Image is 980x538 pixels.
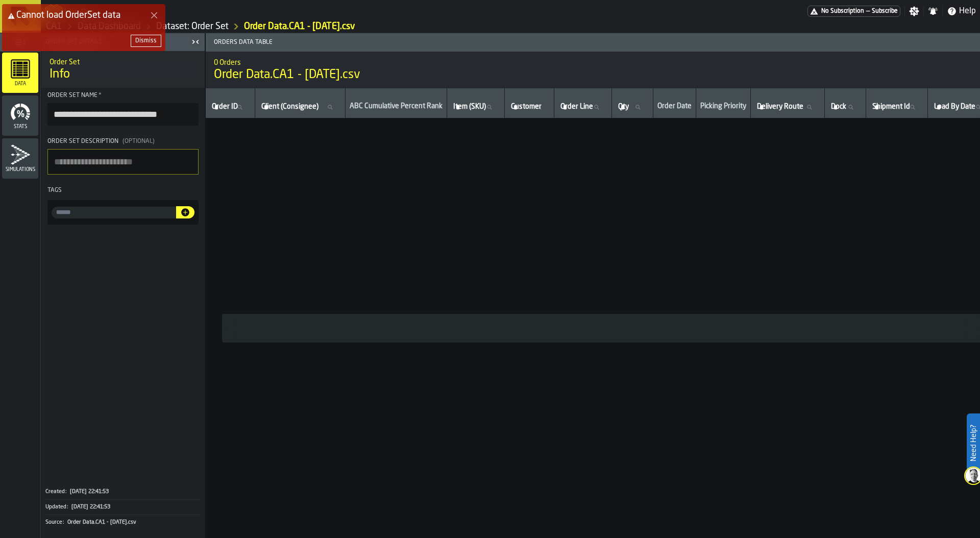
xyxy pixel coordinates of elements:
input: label [755,101,820,114]
li: menu Stats [2,95,38,136]
input: input-value- input-value- [52,207,176,218]
span: [DATE] 22:41:53 [71,504,110,510]
span: label [618,103,629,111]
div: title-Info [41,51,205,88]
input: label [451,101,500,114]
span: label [831,103,846,111]
li: menu Data [2,53,38,93]
span: Order Set Description [47,138,118,144]
input: label [210,101,251,114]
textarea: Order Set Description(Optional) [47,149,199,175]
button: Updated:[DATE] 22:41:53 [45,500,201,515]
div: Order Set Name [47,92,199,99]
span: label [212,103,238,111]
input: label [616,101,649,114]
span: Simulations [2,167,38,173]
div: KeyValueItem-Created [45,484,201,499]
span: Required [99,92,102,99]
li: menu Simulations [2,138,38,179]
button: Close Error [147,8,161,22]
button: button- [131,35,161,47]
span: label [261,103,318,111]
span: Tags [47,187,62,193]
span: Stats [2,124,38,130]
span: : [67,504,68,510]
span: label [511,103,542,111]
div: KeyValueItem-Updated [45,499,201,515]
span: label [757,103,803,111]
div: KeyValueItem-Source [45,515,201,530]
div: Picking Priority [700,102,746,112]
div: Dismiss [135,37,157,44]
label: input-value- [52,207,176,218]
button: Source:Order Data.CA1 - [DATE].csv [45,515,201,530]
span: : [65,488,66,495]
div: Source [45,519,66,526]
input: label [870,101,923,114]
div: Updated [45,504,70,510]
div: ABC Cumulative Percent Rank [350,102,443,112]
div: Created [45,488,69,495]
span: label [934,103,975,111]
span: Order Data.CA1 - [DATE].csv [67,519,136,526]
span: Cannot load OrderSet data [16,11,120,20]
label: button-toolbar-Order Set Name [47,92,199,126]
div: Order Date [657,102,692,112]
h2: Sub Title [214,57,972,67]
span: [DATE] 22:41:53 [70,488,109,495]
span: label [560,103,593,111]
label: Need Help? [968,414,979,472]
h2: Sub Title [50,56,197,66]
button: Created:[DATE] 22:41:53 [45,484,201,499]
input: button-toolbar-Order Set Name [47,103,199,126]
input: label [259,101,341,114]
span: label [872,103,910,111]
input: label [829,101,862,114]
span: : [63,519,64,526]
span: (Optional) [122,138,155,144]
input: label [558,101,607,114]
input: label [509,101,550,114]
span: label [453,103,486,111]
button: button- [176,206,194,218]
div: title-Order Data.CA1 - 08.05.25.csv [206,52,980,88]
span: Order Data.CA1 - [DATE].csv [214,67,360,83]
span: Data [2,81,38,87]
span: Info [50,66,70,83]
